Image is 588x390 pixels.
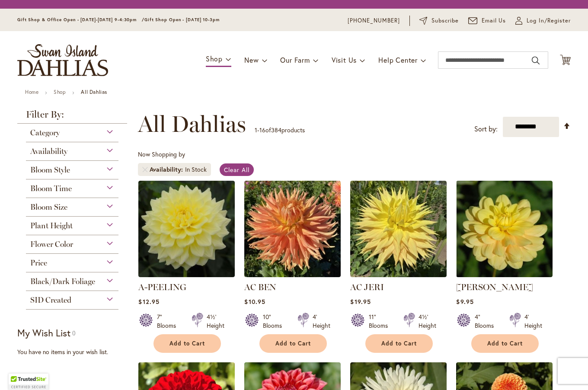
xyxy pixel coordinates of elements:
[431,16,459,25] span: Subscribe
[25,89,38,95] a: Home
[169,340,205,347] span: Add to Cart
[456,282,533,292] a: [PERSON_NAME]
[30,240,73,249] span: Flower Color
[474,121,498,137] label: Sort by:
[244,55,259,64] span: New
[524,313,542,330] div: 4' Height
[150,165,185,174] span: Availability
[263,313,287,330] div: 10" Blooms
[138,181,235,277] img: A-Peeling
[280,55,310,64] span: Our Farm
[30,221,73,230] span: Plant Height
[17,348,133,356] div: You have no items in your wish list.
[456,297,473,306] span: $9.95
[350,297,371,306] span: $19.95
[255,123,305,137] p: - of products
[419,16,459,25] a: Subscribe
[259,334,327,353] button: Add to Cart
[30,165,70,175] span: Bloom Style
[138,282,186,292] a: A-PEELING
[259,126,265,134] span: 16
[365,334,433,353] button: Add to Cart
[244,271,341,279] a: AC BEN
[482,16,506,25] span: Email Us
[313,313,330,330] div: 4' Height
[332,55,357,64] span: Visit Us
[527,16,571,25] span: Log In/Register
[30,258,47,268] span: Price
[17,110,127,124] strong: Filter By:
[157,313,181,330] div: 7" Blooms
[532,54,540,67] button: Search
[30,295,71,305] span: SID Created
[81,89,107,95] strong: All Dahlias
[456,271,553,279] a: AHOY MATEY
[244,297,265,306] span: $10.95
[471,334,539,353] button: Add to Cart
[515,16,571,25] a: Log In/Register
[138,111,246,137] span: All Dahlias
[348,16,400,25] a: [PHONE_NUMBER]
[207,313,224,330] div: 4½' Height
[138,297,159,306] span: $12.95
[54,89,66,95] a: Shop
[138,271,235,279] a: A-Peeling
[244,181,341,277] img: AC BEN
[487,340,523,347] span: Add to Cart
[369,313,393,330] div: 11" Blooms
[206,54,223,63] span: Shop
[17,17,144,22] span: Gift Shop & Office Open - [DATE]-[DATE] 9-4:30pm /
[244,282,276,292] a: AC BEN
[6,359,31,384] iframe: Launch Accessibility Center
[142,167,147,172] a: Remove Availability In Stock
[456,181,553,277] img: AHOY MATEY
[419,313,436,330] div: 4½' Height
[275,340,311,347] span: Add to Cart
[468,16,506,25] a: Email Us
[30,147,67,156] span: Availability
[378,55,418,64] span: Help Center
[185,165,207,174] div: In Stock
[350,282,384,292] a: AC JERI
[271,126,281,134] span: 384
[30,277,95,286] span: Black/Dark Foliage
[30,184,72,193] span: Bloom Time
[144,17,220,22] span: Gift Shop Open - [DATE] 10-3pm
[350,271,447,279] a: AC Jeri
[30,202,67,212] span: Bloom Size
[17,44,108,76] a: store logo
[220,163,254,176] a: Clear All
[30,128,60,137] span: Category
[153,334,221,353] button: Add to Cart
[350,181,447,277] img: AC Jeri
[17,326,70,339] strong: My Wish List
[255,126,257,134] span: 1
[381,340,417,347] span: Add to Cart
[224,166,249,174] span: Clear All
[475,313,499,330] div: 4" Blooms
[138,150,185,158] span: Now Shopping by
